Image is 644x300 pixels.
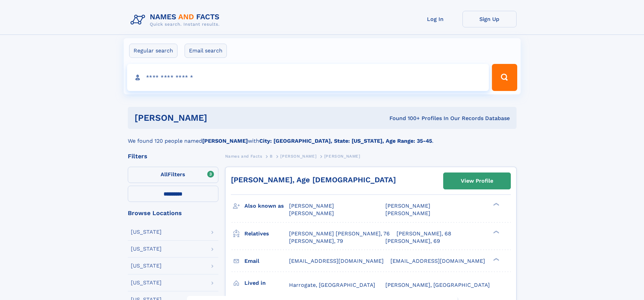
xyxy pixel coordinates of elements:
[397,230,451,237] a: [PERSON_NAME], 68
[127,64,489,91] input: search input
[289,282,375,288] span: Harrogate, [GEOGRAPHIC_DATA]
[259,138,432,144] b: City: [GEOGRAPHIC_DATA], State: [US_STATE], Age Range: 35-45
[280,154,316,159] span: [PERSON_NAME]
[131,246,162,252] div: [US_STATE]
[270,154,273,159] span: B
[131,263,162,269] div: [US_STATE]
[128,167,218,183] label: Filters
[128,11,225,29] img: Logo Names and Facts
[270,152,273,160] a: B
[128,153,218,159] div: Filters
[289,203,334,209] span: [PERSON_NAME]
[244,228,289,239] h3: Relatives
[492,257,500,261] div: ❯
[408,11,462,27] a: Log In
[289,237,343,245] a: [PERSON_NAME], 79
[289,210,334,216] span: [PERSON_NAME]
[298,115,510,122] div: Found 100+ Profiles In Our Records Database
[461,173,493,189] div: View Profile
[280,152,316,160] a: [PERSON_NAME]
[244,200,289,212] h3: Also known as
[492,202,500,207] div: ❯
[244,255,289,267] h3: Email
[135,114,299,122] h1: [PERSON_NAME]
[385,282,490,288] span: [PERSON_NAME], [GEOGRAPHIC_DATA]
[462,11,517,27] a: Sign Up
[444,173,510,189] a: View Profile
[492,230,500,234] div: ❯
[324,154,360,159] span: [PERSON_NAME]
[128,129,517,145] div: We found 120 people named with .
[289,258,384,264] span: [EMAIL_ADDRESS][DOMAIN_NAME]
[129,44,177,58] label: Regular search
[225,152,262,160] a: Names and Facts
[202,138,248,144] b: [PERSON_NAME]
[131,229,162,235] div: [US_STATE]
[128,210,218,216] div: Browse Locations
[385,237,440,245] a: [PERSON_NAME], 69
[161,171,168,178] span: All
[385,210,430,216] span: [PERSON_NAME]
[390,258,485,264] span: [EMAIL_ADDRESS][DOMAIN_NAME]
[492,64,517,91] button: Search Button
[289,230,390,237] a: [PERSON_NAME] [PERSON_NAME], 76
[185,44,227,58] label: Email search
[231,176,396,184] a: [PERSON_NAME], Age [DEMOGRAPHIC_DATA]
[244,277,289,289] h3: Lived in
[131,280,162,285] div: [US_STATE]
[385,203,430,209] span: [PERSON_NAME]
